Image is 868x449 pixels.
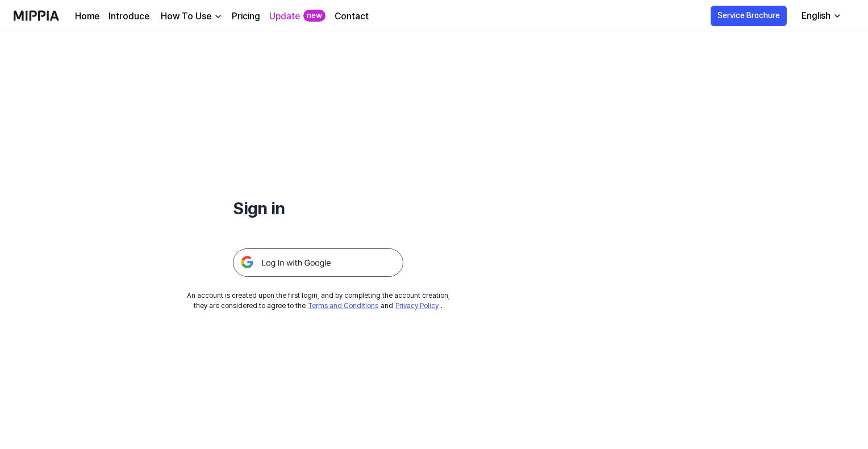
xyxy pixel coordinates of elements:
button: How To Use [158,10,223,23]
div: new [303,10,325,22]
a: Pricing [232,10,260,23]
div: English [799,9,833,23]
button: English [792,5,849,27]
button: Service Brochure [711,6,787,26]
a: Update [269,10,300,23]
a: Privacy Policy [395,302,439,310]
h1: Sign in [233,196,403,221]
a: Introduce [108,10,149,23]
div: An account is created upon the first login, and by completing the account creation, they are cons... [187,290,450,311]
a: Terms and Conditions [308,302,378,310]
div: How To Use [158,10,214,23]
a: Contact [335,10,369,23]
img: down [214,12,223,21]
img: 구글 로그인 버튼 [233,248,403,277]
a: Home [75,10,99,23]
